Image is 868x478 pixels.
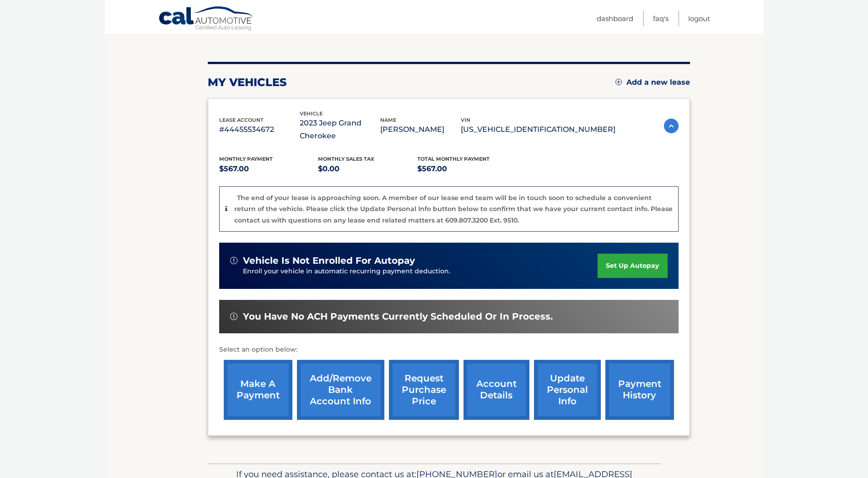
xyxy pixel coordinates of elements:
a: FAQ's [653,11,669,26]
span: lease account [219,117,264,123]
p: Select an option below: [219,344,679,355]
span: You have no ACH payments currently scheduled or in process. [243,311,553,322]
a: Logout [688,11,710,26]
p: #44455534672 [219,123,300,136]
img: alert-white.svg [230,313,237,320]
span: vehicle is not enrolled for autopay [243,255,415,266]
p: $567.00 [417,163,517,175]
a: payment history [605,360,674,420]
a: request purchase price [389,360,459,420]
p: [US_VEHICLE_IDENTIFICATION_NUMBER] [461,123,615,136]
a: Add/Remove bank account info [297,360,384,420]
img: alert-white.svg [230,257,237,264]
p: 2023 Jeep Grand Cherokee [300,117,380,142]
span: Monthly Payment [219,156,273,162]
a: make a payment [224,360,292,420]
p: $567.00 [219,163,318,175]
span: Total Monthly Payment [417,156,490,162]
a: update personal info [534,360,601,420]
a: Cal Automotive [158,6,254,33]
a: account details [464,360,529,420]
p: $0.00 [318,163,417,175]
span: vehicle [300,110,323,117]
p: [PERSON_NAME] [380,123,461,136]
img: add.svg [615,79,622,85]
p: The end of your lease is approaching soon. A member of our lease end team will be in touch soon t... [234,194,673,224]
span: vin [461,117,470,123]
span: Monthly sales Tax [318,156,374,162]
span: name [380,117,396,123]
a: set up autopay [598,254,667,278]
a: Dashboard [597,11,633,26]
img: accordion-active.svg [664,119,679,133]
p: Enroll your vehicle in automatic recurring payment deduction. [243,266,598,277]
a: Add a new lease [615,78,690,87]
h2: my vehicles [208,76,287,89]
